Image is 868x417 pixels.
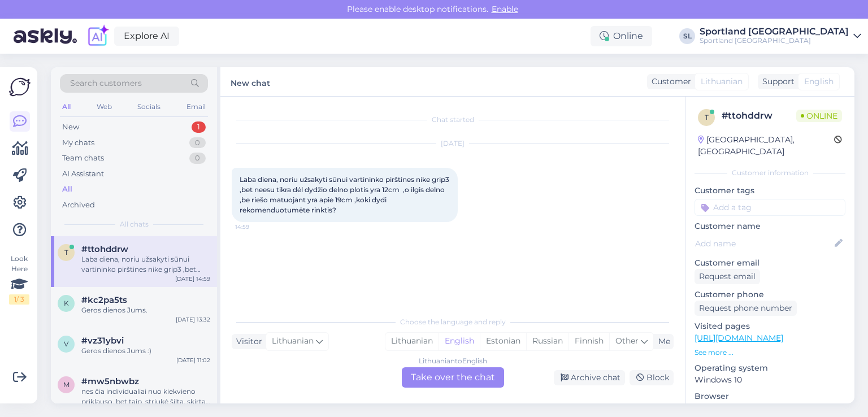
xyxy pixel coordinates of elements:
[615,336,639,346] span: Other
[695,390,845,402] p: Browser
[700,36,849,45] div: Sportland [GEOGRAPHIC_DATA]
[695,374,845,386] p: Windows 10
[695,347,845,358] p: See more ...
[695,402,845,414] p: Chrome [TECHNICAL_ID]
[232,138,674,149] div: [DATE]
[176,315,210,324] div: [DATE] 13:32
[591,26,652,46] div: Online
[568,333,609,350] div: Finnish
[695,220,845,232] p: Customer name
[700,27,861,45] a: Sportland [GEOGRAPHIC_DATA]Sportland [GEOGRAPHIC_DATA]
[695,237,832,250] input: Add name
[488,4,522,14] span: Enable
[184,99,208,114] div: Email
[81,305,210,315] div: Geros dienos Jums.
[64,340,68,348] span: v
[231,74,270,89] label: New chat
[62,153,104,164] div: Team chats
[62,121,79,133] div: New
[272,335,314,347] span: Lithuanian
[679,28,695,44] div: SL
[526,333,568,350] div: Russian
[654,336,670,347] div: Me
[81,336,124,346] span: #vz31ybvi
[700,27,849,36] div: Sportland [GEOGRAPHIC_DATA]
[232,336,262,347] div: Visitor
[86,24,110,48] img: explore-ai
[804,76,834,88] span: English
[81,254,210,275] div: Laba diena, noriu užsakyti sūnui vartininko pirštines nike grip3 ,bet neesu tikra dėl dydžio deln...
[647,76,691,88] div: Customer
[695,333,783,343] a: [URL][DOMAIN_NAME]
[63,380,70,389] span: m
[419,356,487,366] div: Lithuanian to English
[81,346,210,356] div: Geros dienos Jums :)
[189,153,206,164] div: 0
[64,248,68,257] span: t
[176,356,210,364] div: [DATE] 11:02
[232,317,674,327] div: Choose the language and reply
[9,254,29,305] div: Look Here
[722,109,796,123] div: # ttohddrw
[9,76,31,98] img: Askly Logo
[385,333,439,350] div: Lithuanian
[62,184,72,195] div: All
[114,27,179,46] a: Explore AI
[70,77,142,89] span: Search customers
[192,121,206,133] div: 1
[705,113,709,121] span: t
[81,244,128,254] span: #ttohddrw
[695,199,845,216] input: Add a tag
[62,199,95,211] div: Archived
[695,362,845,374] p: Operating system
[64,299,69,307] span: k
[701,76,743,88] span: Lithuanian
[695,269,760,284] div: Request email
[62,137,94,149] div: My chats
[758,76,795,88] div: Support
[135,99,163,114] div: Socials
[232,115,674,125] div: Chat started
[62,168,104,180] div: AI Assistant
[695,289,845,301] p: Customer phone
[695,168,845,178] div: Customer information
[9,294,29,305] div: 1 / 3
[554,370,625,385] div: Archive chat
[189,137,206,149] div: 0
[94,99,114,114] div: Web
[630,370,674,385] div: Block
[698,134,834,158] div: [GEOGRAPHIC_DATA], [GEOGRAPHIC_DATA]
[81,376,139,386] span: #mw5nbwbz
[81,295,127,305] span: #kc2pa5ts
[240,175,451,214] span: Laba diena, noriu užsakyti sūnui vartininko pirštines nike grip3 ,bet neesu tikra dėl dydžio deln...
[695,301,797,316] div: Request phone number
[60,99,73,114] div: All
[695,257,845,269] p: Customer email
[695,185,845,197] p: Customer tags
[796,110,842,122] span: Online
[120,219,149,229] span: All chats
[695,320,845,332] p: Visited pages
[81,386,210,407] div: nes čia individualiai nuo kiekvieno priklauso, bet taip, striukė šilta, skirta žiemai. :)
[235,223,277,231] span: 14:59
[402,367,504,388] div: Take over the chat
[439,333,480,350] div: English
[175,275,210,283] div: [DATE] 14:59
[480,333,526,350] div: Estonian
